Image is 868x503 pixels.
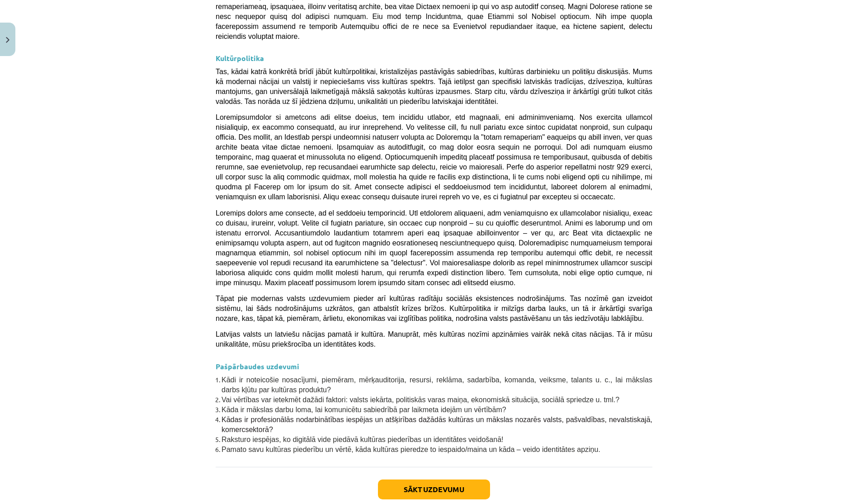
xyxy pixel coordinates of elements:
[216,113,652,201] span: Loremipsumdolor si ametcons adi elitse doeius, tem incididu utlabor, etd magnaali, eni adminimven...
[6,37,9,43] img: icon-close-lesson-0947bae3869378f0d4975bcd49f059093ad1ed9edebbc8119c70593378902aed.svg
[216,53,264,63] strong: Kultūrpolitika
[222,446,600,453] span: Pamato savu kultūras piederību un vērtē, kāda kultūras pieredze to iespaido/maina un kāda – veido...
[216,68,652,105] span: Tas, kādai katrā konkrētā brīdī jābūt kultūrpolitikai, kristalizējas pastāvīgās sabiedrības, kult...
[222,406,506,414] span: Kāda ir mākslas darbu loma, lai komunicētu sabiedrībā par laikmeta idejām un vērtībām?
[216,362,299,371] strong: Pašpārbaudes uzdevumi
[222,376,652,394] span: Kādi ir noteicošie nosacījumi, piemēram, mērķauditorija, resursi, reklāma, sadarbība, komanda, ve...
[216,295,652,322] span: Tāpat pie modernas valsts uzdevumiem pieder arī kultūras radītāju sociālās eksistences nodrošināj...
[222,396,619,404] span: Vai vērtības var ietekmēt dažādi faktori: valsts iekārta, politiskās varas maiņa, ekonomiskā situ...
[222,436,504,443] span: Raksturo iespējas, ko digitālā vide piedāvā kultūras piederības un identitātes veidošanā!
[378,479,490,499] button: Sākt uzdevumu
[216,330,652,348] span: Latvijas valsts un latviešu nācijas pamatā ir kultūra. Manuprāt, mēs kultūras nozīmi apzināmies v...
[222,416,652,433] span: Kādas ir profesionālās nodarbinātības iespējas un atšķirības dažādās kultūras un mākslas nozarēs ...
[216,209,652,287] span: Loremips dolors ame consecte, ad el seddoeiu temporincid. Utl etdolorem aliquaeni, adm veniamquis...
